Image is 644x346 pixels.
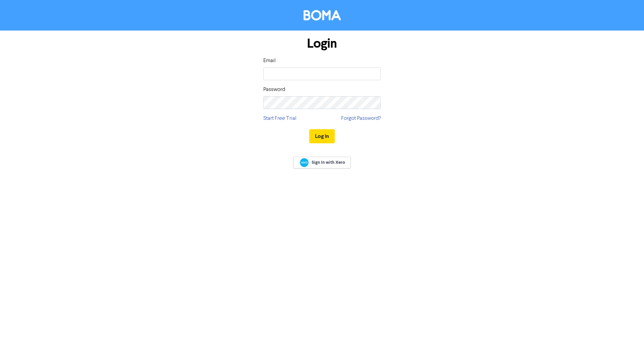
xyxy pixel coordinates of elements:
a: Forgot Password? [341,114,381,122]
label: Email [263,57,276,65]
a: Sign In with Xero [293,157,351,168]
h1: Login [263,36,381,51]
label: Password [263,86,285,94]
span: Sign In with Xero [312,159,345,165]
a: Start Free Trial [263,114,297,122]
button: Log In [309,129,335,143]
img: Xero logo [300,158,309,167]
img: BOMA Logo [304,10,341,20]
